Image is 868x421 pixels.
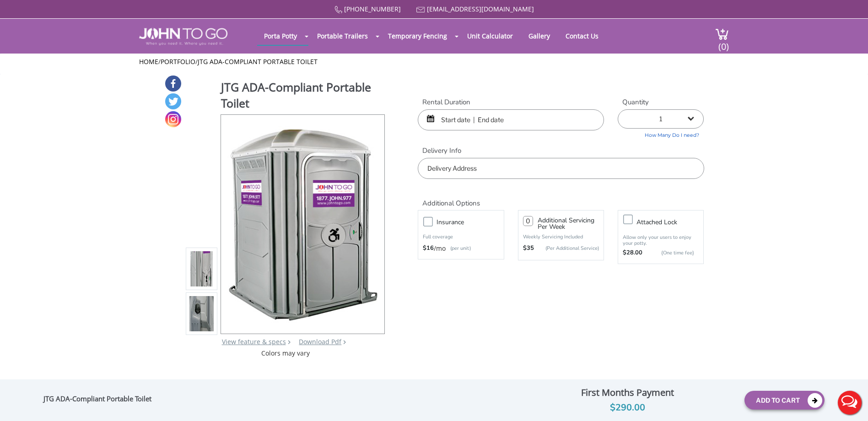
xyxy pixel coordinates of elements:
a: Gallery [522,27,557,45]
img: Mail [416,7,425,13]
img: Product [189,161,214,377]
a: [EMAIL_ADDRESS][DOMAIN_NAME] [427,5,534,13]
p: Full coverage [423,232,499,242]
a: Home [139,57,158,66]
strong: $35 [523,244,534,253]
div: Colors may vary [186,349,386,358]
a: Twitter [165,93,181,109]
a: [PHONE_NUMBER] [344,5,401,13]
h3: Insurance [437,216,508,228]
label: Rental Duration [418,97,604,107]
div: $290.00 [517,400,738,415]
a: Portable Trailers [310,27,375,45]
span: (0) [718,33,729,53]
img: Product [227,115,378,330]
h3: Additional Servicing Per Week [538,217,599,230]
div: First Months Payment [517,385,738,400]
strong: $16 [423,244,434,253]
a: Porta Potty [257,27,304,45]
a: JTG ADA-Compliant Portable Toilet [198,57,318,66]
div: /mo [423,244,499,253]
a: Download Pdf [299,337,341,346]
input: Start date | End date [418,109,604,130]
label: Delivery Info [418,146,704,156]
a: Facebook [165,76,181,92]
img: JOHN to go [139,28,227,45]
button: Add To Cart [744,391,825,410]
a: View feature & specs [222,337,286,346]
img: chevron.png [343,340,346,344]
label: Quantity [618,97,704,107]
a: Unit Calculator [460,27,520,45]
input: 0 [523,216,533,226]
a: Portfolio [161,57,195,66]
p: (per unit) [446,244,471,253]
img: cart a [715,28,729,40]
p: Allow only your users to enjoy your potty. [623,234,699,246]
input: Delivery Address [418,158,704,179]
button: Live Chat [831,384,868,421]
p: Weekly Servicing Included [523,233,599,240]
h2: Additional Options [418,188,704,208]
a: How Many Do I need? [618,129,704,139]
ul: / / [139,57,729,66]
img: right arrow icon [288,340,291,344]
a: Temporary Fencing [381,27,454,45]
a: Instagram [165,111,181,127]
a: Contact Us [559,27,605,45]
p: (Per Additional Service) [534,245,599,252]
h1: JTG ADA-Compliant Portable Toilet [221,79,386,113]
img: Call [334,6,342,14]
h3: Attached lock [636,216,708,228]
p: {One time fee} [647,248,694,258]
strong: $28.00 [623,248,642,258]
